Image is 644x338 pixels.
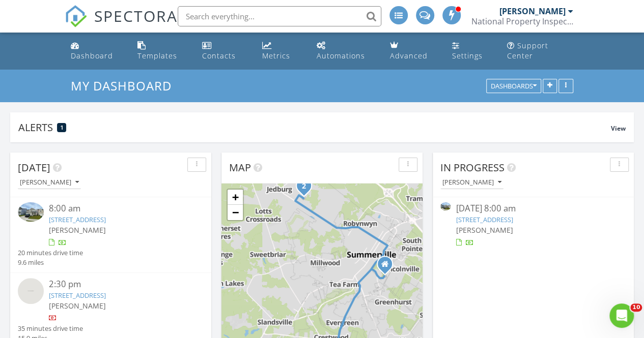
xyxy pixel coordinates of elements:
a: SPECTORA [65,14,178,35]
span: [PERSON_NAME] [456,225,513,235]
div: [PERSON_NAME] [20,179,79,186]
a: Dashboard [67,37,126,66]
div: Alerts [18,120,611,134]
img: 9321541%2Fcover_photos%2FBXvw66lTucWMYtjGSa9M%2Fsmall.jpg [18,202,44,222]
div: Automations [317,51,365,60]
a: [STREET_ADDRESS] [456,215,513,224]
span: [PERSON_NAME] [49,301,106,311]
span: View [611,124,626,133]
div: Contacts [202,51,236,60]
a: Support Center [503,37,577,66]
a: Templates [133,37,190,66]
div: Dashboards [491,83,537,90]
button: [PERSON_NAME] [18,176,81,190]
span: 1 [61,124,63,131]
div: Settings [452,51,483,60]
div: Metrics [262,51,290,60]
img: The Best Home Inspection Software - Spectora [65,5,87,27]
div: 9.6 miles [18,258,83,267]
a: [STREET_ADDRESS] [49,215,106,224]
a: Metrics [258,37,304,66]
div: 35 minutes drive time [18,324,83,333]
span: [DATE] [18,161,50,174]
a: Zoom in [228,190,243,205]
span: In Progress [440,161,505,174]
button: Dashboards [486,79,541,94]
span: Map [229,161,251,174]
a: Zoom out [228,205,243,220]
a: [STREET_ADDRESS] [49,291,106,300]
a: 8:00 am [STREET_ADDRESS] [PERSON_NAME] 20 minutes drive time 9.6 miles [18,202,204,267]
div: Advanced [390,51,428,60]
a: Automations (Advanced) [313,37,378,66]
i: 2 [302,183,306,190]
img: streetview [18,278,44,304]
span: [PERSON_NAME] [49,225,106,235]
a: Settings [448,37,495,66]
div: 20 minutes drive time [18,248,83,258]
div: [DATE] 8:00 am [456,202,610,215]
div: National Property Inspections/Lowcountry [471,16,573,26]
div: [PERSON_NAME] [442,179,501,186]
a: My Dashboard [71,77,180,94]
div: Dashboard [71,51,113,60]
div: 113 Sportsman Way, Summerville, SC 29483 [304,186,310,192]
img: 9321541%2Fcover_photos%2FBXvw66lTucWMYtjGSa9M%2Fsmall.jpg [440,202,451,210]
input: Search everything... [178,6,381,26]
a: Advanced [386,37,440,66]
iframe: Intercom live chat [609,303,634,328]
div: 117 Comiskey Park Circle, Summerville SC 29485 [385,264,391,270]
div: [PERSON_NAME] [499,6,566,16]
span: SPECTORA [94,5,178,26]
a: Contacts [198,37,249,66]
div: 8:00 am [49,202,188,215]
span: 10 [630,303,642,312]
a: [DATE] 8:00 am [STREET_ADDRESS] [PERSON_NAME] [440,202,626,248]
div: Templates [137,51,177,60]
div: 2:30 pm [49,278,188,291]
button: [PERSON_NAME] [440,176,503,190]
div: Support Center [507,41,548,60]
